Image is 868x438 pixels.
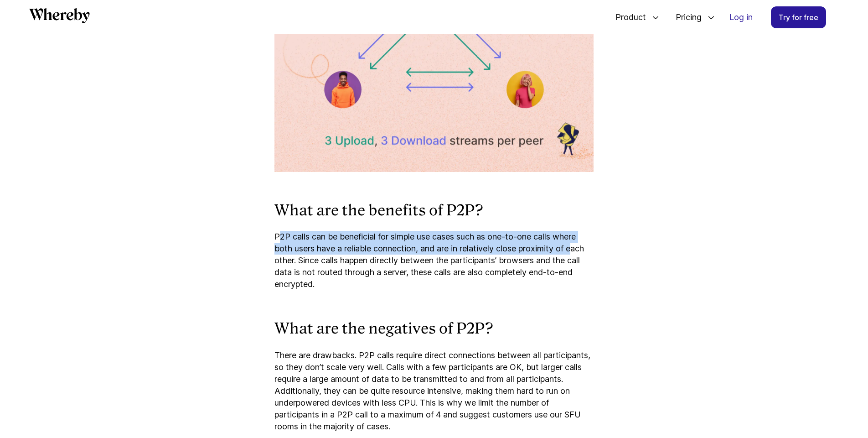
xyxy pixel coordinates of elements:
span: Product [606,2,648,32]
a: Whereby [29,8,90,26]
h3: What are the negatives of P2P? [274,319,594,339]
h3: What are the benefits of P2P? [274,201,594,220]
span: Pricing [666,2,704,32]
p: P2P calls can be beneficial for simple use cases such as one-to-one calls where both users have a... [274,231,594,290]
p: There are drawbacks. P2P calls require direct connections between all participants, so they don’t... [274,349,594,433]
a: Log in [722,7,760,28]
svg: Whereby [29,8,90,23]
a: Try for free [771,6,826,28]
